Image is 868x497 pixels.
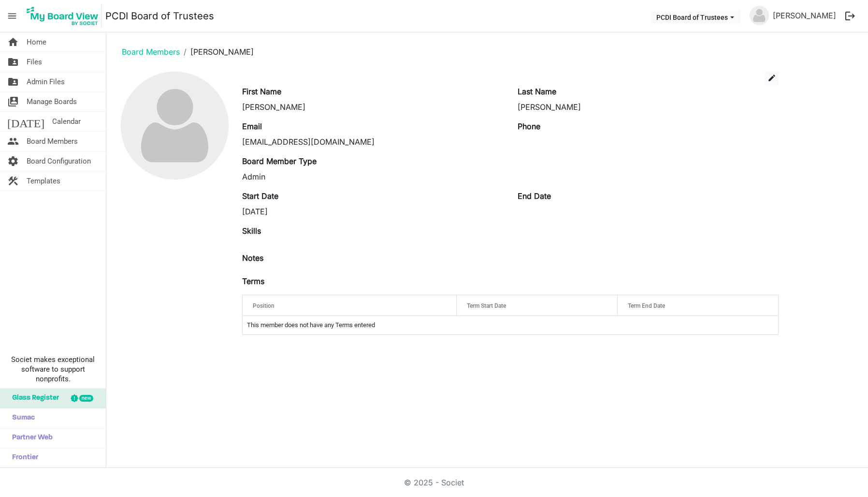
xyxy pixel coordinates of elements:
label: Start Date [242,190,278,202]
span: Frontier [7,448,38,467]
button: logout [840,6,860,26]
span: Home [27,32,46,52]
span: Partner Web [7,428,53,448]
span: Admin Files [27,72,65,91]
li: [PERSON_NAME] [180,46,254,58]
label: Skills [242,225,261,237]
label: End Date [518,190,551,202]
span: Glass Register [7,389,59,408]
span: Files [27,52,42,72]
label: Board Member Type [242,155,317,167]
div: new [79,395,93,402]
label: Email [242,120,262,132]
div: [PERSON_NAME] [242,101,503,113]
span: menu [3,7,21,25]
span: settings [7,151,19,171]
span: edit [767,74,776,82]
span: Societ makes exceptional software to support nonprofits. [4,355,101,384]
span: people [7,132,19,151]
label: Terms [242,275,264,287]
div: [DATE] [242,206,503,217]
img: no-profile-picture.svg [121,72,229,180]
a: PCDI Board of Trustees [105,6,214,26]
span: home [7,32,19,52]
label: Notes [242,252,263,264]
a: © 2025 - Societ [404,478,464,487]
img: My Board View Logo [24,4,101,28]
td: This member does not have any Terms entered [243,316,778,334]
img: no-profile-picture.svg [750,6,769,25]
span: Templates [27,171,60,191]
span: Board Configuration [27,151,91,171]
a: Board Members [122,47,180,57]
span: folder_shared [7,52,19,72]
div: [EMAIL_ADDRESS][DOMAIN_NAME] [242,136,503,148]
button: PCDI Board of Trustees dropdownbutton [650,10,740,24]
span: [DATE] [7,112,44,131]
span: Term Start Date [467,302,506,309]
span: Calendar [52,112,81,131]
span: Board Members [27,132,78,151]
label: Phone [518,120,540,132]
span: switch_account [7,92,19,111]
div: [PERSON_NAME] [518,101,779,113]
a: My Board View Logo [24,4,105,28]
label: First Name [242,86,281,97]
div: Admin [242,171,503,182]
label: Last Name [518,86,556,97]
button: edit [765,71,779,86]
span: Term End Date [628,302,665,309]
span: Sumac [7,408,35,428]
span: construction [7,171,19,191]
a: [PERSON_NAME] [769,6,840,25]
span: Manage Boards [27,92,77,111]
span: Position [253,302,275,309]
span: folder_shared [7,72,19,91]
